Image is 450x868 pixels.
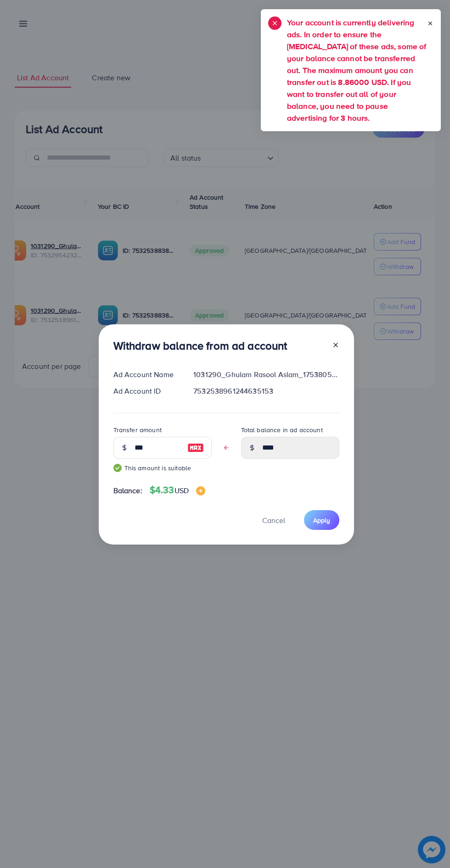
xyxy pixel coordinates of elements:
[304,510,339,530] button: Apply
[196,486,205,495] img: image
[106,369,186,380] div: Ad Account Name
[313,516,330,525] span: Apply
[187,442,204,453] img: image
[186,386,346,396] div: 7532538961244635153
[106,386,186,396] div: Ad Account ID
[241,425,323,434] label: Total balance in ad account
[262,515,285,525] span: Cancel
[113,425,162,434] label: Transfer amount
[150,484,205,496] h4: $4.33
[287,17,427,124] h5: Your account is currently delivering ads. In order to ensure the [MEDICAL_DATA] of these ads, som...
[113,485,142,496] span: Balance:
[113,464,122,472] img: guide
[174,485,189,495] span: USD
[251,510,297,530] button: Cancel
[113,463,212,473] small: This amount is suitable
[186,369,346,380] div: 1031290_Ghulam Rasool Aslam_1753805901568
[113,339,287,352] h3: Withdraw balance from ad account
